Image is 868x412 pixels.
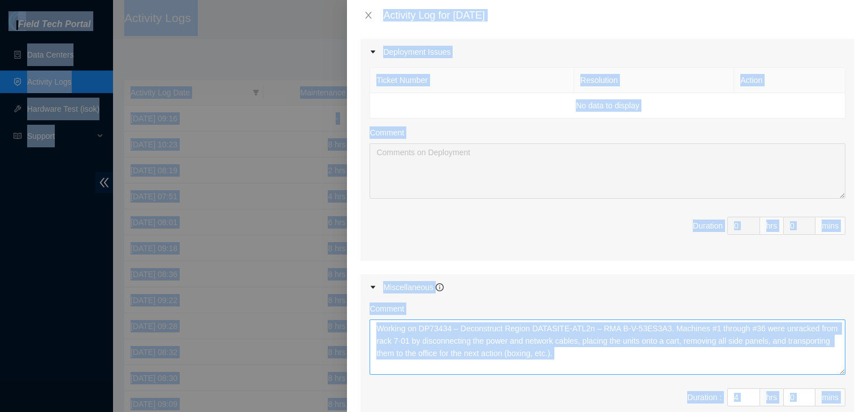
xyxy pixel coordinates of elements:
div: Activity Log for [DATE] [383,9,854,21]
span: close [364,11,373,20]
button: Close [361,10,376,21]
div: Miscellaneous info-circle [361,274,854,300]
div: Duration [693,220,723,232]
textarea: Comment [370,319,845,375]
label: Comment [370,126,404,139]
textarea: Comment [370,143,845,199]
td: No data to display [370,93,845,119]
span: info-circle [436,283,444,291]
th: Action [734,68,845,93]
div: Duration : [687,391,722,404]
div: mins [815,217,845,235]
div: mins [815,388,845,406]
th: Ticket Number [370,68,574,93]
div: hrs [760,217,784,235]
label: Comment [370,303,404,315]
span: caret-right [370,284,376,291]
div: Miscellaneous [383,281,444,293]
div: Deployment Issues [361,39,854,65]
span: caret-right [370,49,376,55]
div: hrs [760,388,784,406]
th: Resolution [574,68,734,93]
